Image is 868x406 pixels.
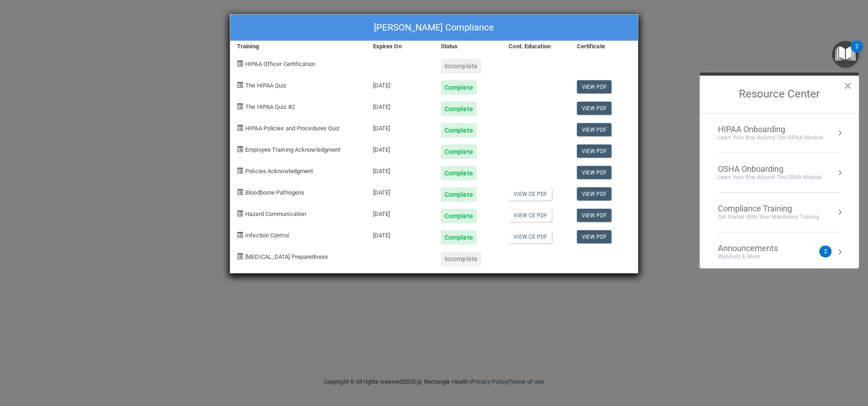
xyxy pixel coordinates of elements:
[245,125,339,132] span: HIPAA Policies and Procedures Quiz
[843,78,852,93] button: Close
[577,209,612,222] a: View PDF
[577,230,612,243] a: View PDF
[441,252,481,266] div: Incomplete
[245,211,306,217] span: Hazard Communication
[441,230,477,245] div: Complete
[245,253,328,260] span: [MEDICAL_DATA] Preparedness
[366,180,434,202] div: [DATE]
[245,232,289,239] span: Infection Control
[718,243,796,253] div: Announcements
[366,116,434,138] div: [DATE]
[441,187,477,202] div: Complete
[366,138,434,159] div: [DATE]
[245,146,340,153] span: Employee Training Acknowledgment
[509,187,552,200] a: View CE PDF
[366,159,434,180] div: [DATE]
[245,103,295,110] span: The HIPAA Quiz #2
[718,253,796,261] div: Webinars & More
[718,124,823,134] div: HIPAA Onboarding
[577,166,612,179] a: View PDF
[366,202,434,223] div: [DATE]
[366,41,434,52] div: Expires On
[441,102,477,116] div: Complete
[577,144,612,158] a: View PDF
[718,213,819,221] div: Get Started with your mandatory training
[366,95,434,116] div: [DATE]
[245,189,304,196] span: Bloodborne Pathogens
[441,123,477,138] div: Complete
[577,187,612,200] a: View PDF
[441,144,477,159] div: Complete
[441,59,481,73] div: Incomplete
[366,73,434,95] div: [DATE]
[700,76,859,113] h2: Resource Center
[832,41,859,68] button: Open Resource Center, 2 new notifications
[509,230,552,243] a: View CE PDF
[570,41,638,52] div: Certificate
[366,223,434,245] div: [DATE]
[718,204,819,214] div: Compliance Training
[577,80,612,93] a: View PDF
[230,41,366,52] div: Training
[718,134,823,142] div: Learn Your Way around the HIPAA module
[855,46,858,58] div: 2
[823,343,857,378] iframe: Drift Widget Chat Controller
[245,61,315,67] span: HIPAA Officer Certification
[718,174,822,181] div: Learn your way around the OSHA module
[509,209,552,222] a: View CE PDF
[502,41,570,52] div: Cont. Education
[700,72,859,268] div: Resource Center
[434,41,502,52] div: Status
[441,166,477,180] div: Complete
[441,80,477,95] div: Complete
[441,209,477,223] div: Complete
[245,82,286,89] span: The HIPAA Quiz
[230,15,638,41] div: [PERSON_NAME] Compliance
[577,123,612,136] a: View PDF
[245,168,313,175] span: Policies Acknowledgment
[577,102,612,115] a: View PDF
[718,164,822,174] div: OSHA Onboarding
